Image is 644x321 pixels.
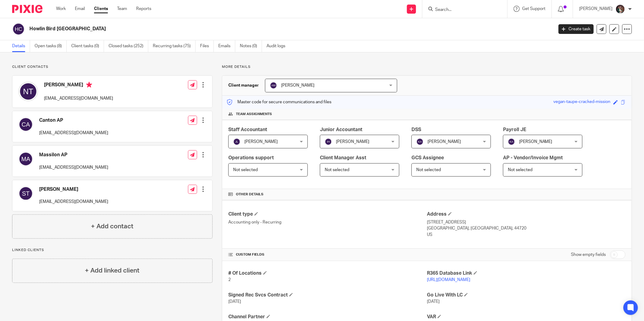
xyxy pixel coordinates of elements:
[228,314,427,320] h4: Channel Partner
[228,278,231,282] span: 2
[320,155,366,160] span: Client Manager Asst
[75,6,85,12] a: Email
[434,7,489,13] input: Search
[228,299,241,304] span: [DATE]
[427,270,626,276] h4: R365 Database Link
[416,168,441,172] span: Not selected
[267,40,290,52] a: Audit logs
[222,65,632,69] p: More details
[579,6,612,12] p: [PERSON_NAME]
[427,225,626,231] p: [GEOGRAPHIC_DATA], [GEOGRAPHIC_DATA], 44720
[39,199,108,205] p: [EMAIL_ADDRESS][DOMAIN_NAME]
[227,99,331,105] p: Master code for secure communications and files
[558,24,594,34] a: Create task
[136,6,151,12] a: Reports
[228,211,427,217] h4: Client type
[553,99,610,106] div: vegan-taupe-cracked-mission
[71,40,104,52] a: Client tasks (0)
[236,192,263,197] span: Other details
[44,95,113,101] p: [EMAIL_ADDRESS][DOMAIN_NAME]
[244,140,278,144] span: [PERSON_NAME]
[427,292,626,298] h4: Go Live With LC
[44,82,113,89] h4: [PERSON_NAME]
[85,266,139,275] h4: + Add linked client
[325,168,349,172] span: Not selected
[228,292,427,298] h4: Signed Rec Svcs Contract
[228,252,427,257] h4: CUSTOM FIELDS
[325,138,332,145] img: svg%3E
[522,7,545,11] span: Get Support
[35,40,67,52] a: Open tasks (8)
[503,155,563,160] span: AP - Vendor/Invoice Mgmt
[236,112,272,117] span: Team assignments
[39,117,108,124] h4: Canton AP
[233,168,258,172] span: Not selected
[427,299,440,304] span: [DATE]
[200,40,214,52] a: Files
[109,40,148,52] a: Closed tasks (252)
[270,82,277,89] img: svg%3E
[12,40,30,52] a: Details
[336,140,369,144] span: [PERSON_NAME]
[18,186,33,201] img: svg%3E
[39,152,108,158] h4: Massilon AP
[228,127,267,132] span: Staff Accountant
[519,140,552,144] span: [PERSON_NAME]
[427,314,626,320] h4: VAR
[416,138,424,145] img: svg%3E
[218,40,235,52] a: Emails
[411,155,444,160] span: GCS Assignee
[503,127,526,132] span: Payroll JE
[508,138,515,145] img: svg%3E
[153,40,196,52] a: Recurring tasks (75)
[427,219,626,225] p: [STREET_ADDRESS]
[39,164,108,170] p: [EMAIL_ADDRESS][DOMAIN_NAME]
[615,4,625,14] img: Profile%20picture%20JUS.JPG
[12,248,213,253] p: Linked clients
[56,6,66,12] a: Work
[571,252,606,258] label: Show empty fields
[18,152,33,166] img: svg%3E
[228,82,259,88] h3: Client manager
[411,127,421,132] span: DSS
[428,140,461,144] span: [PERSON_NAME]
[508,168,532,172] span: Not selected
[91,222,133,231] h4: + Add contact
[12,23,25,35] img: svg%3E
[86,82,92,88] i: Primary
[117,6,127,12] a: Team
[12,5,42,13] img: Pixie
[39,130,108,136] p: [EMAIL_ADDRESS][DOMAIN_NAME]
[427,232,626,238] p: US
[29,26,445,32] h2: Howlin Bird [GEOGRAPHIC_DATA]
[228,270,427,276] h4: # Of Locations
[18,82,38,101] img: svg%3E
[18,117,33,132] img: svg%3E
[427,211,626,217] h4: Address
[94,6,108,12] a: Clients
[281,83,314,88] span: [PERSON_NAME]
[233,138,240,145] img: svg%3E
[240,40,262,52] a: Notes (0)
[39,186,108,193] h4: [PERSON_NAME]
[228,155,274,160] span: Operations support
[320,127,362,132] span: Junior Accountant
[228,219,427,225] p: Accounting only - Recurring
[427,278,470,282] a: [URL][DOMAIN_NAME]
[12,65,213,69] p: Client contacts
